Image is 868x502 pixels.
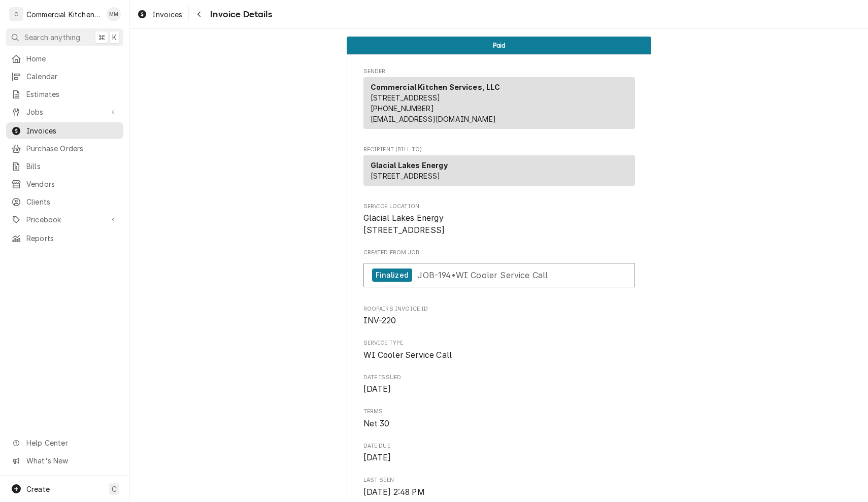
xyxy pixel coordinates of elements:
[6,140,123,157] a: Purchase Orders
[26,143,118,154] span: Purchase Orders
[6,50,123,67] a: Home
[26,53,118,64] span: Home
[98,32,105,43] span: ⌘
[24,32,80,43] span: Search anything
[371,172,441,180] span: [STREET_ADDRESS]
[363,77,635,133] div: Sender
[347,37,651,54] div: Status
[363,146,635,154] span: Recipient (Bill To)
[26,161,118,172] span: Bills
[363,305,635,313] span: Roopairs Invoice ID
[363,442,635,450] span: Date Due
[371,83,500,91] strong: Commercial Kitchen Services, LLC
[363,487,425,497] span: [DATE] 2:48 PM
[363,212,635,236] span: Service Location
[493,42,506,49] span: Paid
[112,484,117,494] span: C
[363,349,635,361] span: Service Type
[363,305,635,327] div: Roopairs Invoice ID
[6,28,123,46] button: Search anything⌘K
[363,453,391,462] span: [DATE]
[363,68,635,76] span: Sender
[363,476,635,484] span: Last Seen
[6,86,123,103] a: Estimates
[363,374,635,382] span: Date Issued
[363,77,635,129] div: Sender
[6,104,123,120] a: Go to Jobs
[363,408,635,429] div: Terms
[6,68,123,85] a: Calendar
[371,93,441,102] span: [STREET_ADDRESS]
[363,442,635,464] div: Date Due
[26,9,101,20] div: Commercial Kitchen Services, LLC
[6,158,123,175] a: Bills
[26,89,118,99] span: Estimates
[9,7,23,21] div: C
[6,211,123,228] a: Go to Pricebook
[363,249,635,257] span: Created From Job
[26,233,118,244] span: Reports
[363,419,390,428] span: Net 30
[363,384,391,394] span: [DATE]
[363,418,635,430] span: Terms
[6,230,123,247] a: Reports
[6,193,123,210] a: Clients
[26,107,103,117] span: Jobs
[363,315,635,327] span: Roopairs Invoice ID
[26,214,103,225] span: Pricebook
[371,161,448,170] strong: Glacial Lakes Energy
[363,350,452,360] span: WI Cooler Service Call
[363,374,635,395] div: Date Issued
[26,455,117,466] span: What's New
[363,155,635,190] div: Recipient (Bill To)
[363,339,635,347] span: Service Type
[372,269,412,282] div: Finalized
[363,213,445,235] span: Glacial Lakes Energy [STREET_ADDRESS]
[363,476,635,498] div: Last Seen
[26,438,117,448] span: Help Center
[107,7,121,21] div: MM
[363,383,635,395] span: Date Issued
[6,122,123,139] a: Invoices
[371,104,434,113] a: [PHONE_NUMBER]
[26,485,50,493] span: Create
[363,249,635,292] div: Created From Job
[112,32,117,43] span: K
[363,146,635,190] div: Invoice Recipient
[26,71,118,82] span: Calendar
[363,316,396,325] span: INV-220
[133,6,186,23] a: Invoices
[417,270,548,280] span: JOB-194 • WI Cooler Service Call
[6,176,123,192] a: Vendors
[363,68,635,133] div: Invoice Sender
[26,179,118,189] span: Vendors
[363,203,635,237] div: Service Location
[26,196,118,207] span: Clients
[363,155,635,186] div: Recipient (Bill To)
[363,263,635,288] a: View Job
[26,125,118,136] span: Invoices
[363,339,635,361] div: Service Type
[363,486,635,498] span: Last Seen
[6,434,123,451] a: Go to Help Center
[191,6,207,22] button: Navigate back
[6,452,123,469] a: Go to What's New
[363,203,635,211] span: Service Location
[363,452,635,464] span: Date Due
[107,7,121,21] div: Megann Murphy's Avatar
[207,8,272,21] span: Invoice Details
[371,115,496,123] a: [EMAIL_ADDRESS][DOMAIN_NAME]
[152,9,182,20] span: Invoices
[363,408,635,416] span: Terms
